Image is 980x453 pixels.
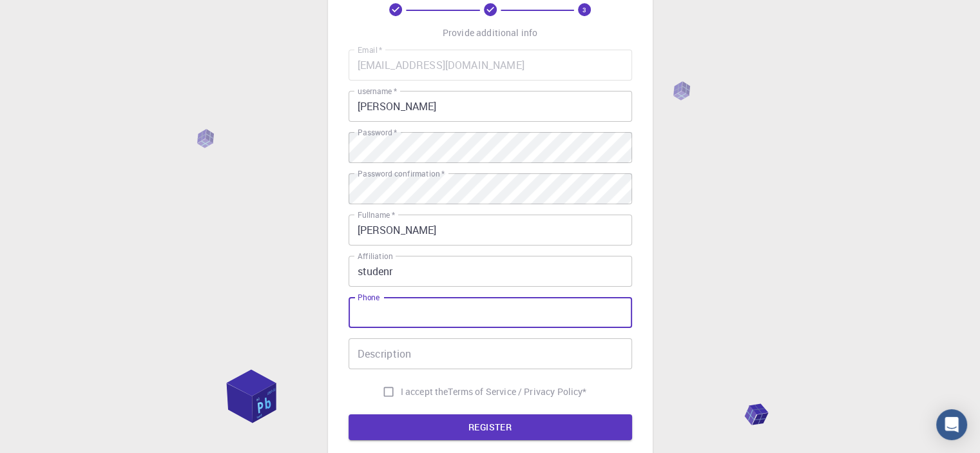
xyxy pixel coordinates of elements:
[358,251,392,262] label: Affiliation
[358,127,397,138] label: Password
[448,385,586,398] p: Terms of Service / Privacy Policy *
[349,414,632,440] button: REGISTER
[358,168,445,179] label: Password confirmation
[358,44,382,55] label: Email
[358,209,395,220] label: Fullname
[448,385,586,398] a: Terms of Service / Privacy Policy*
[936,409,967,440] div: Open Intercom Messenger
[358,86,397,97] label: username
[358,292,380,303] label: Phone
[401,385,448,398] span: I accept the
[582,5,586,14] text: 3
[443,26,537,39] p: Provide additional info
